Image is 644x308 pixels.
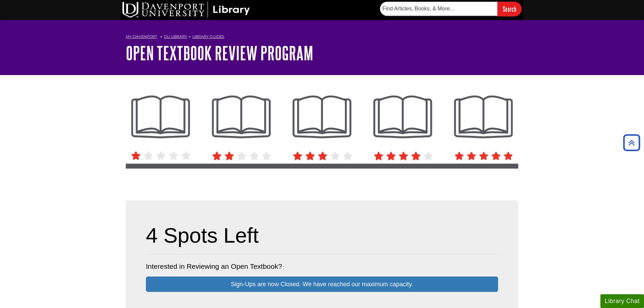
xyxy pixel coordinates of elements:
form: Searches DU Library's articles, books, and more [380,2,522,16]
h1: 4 Spots Left [146,223,498,247]
nav: breadcrumb [126,32,518,43]
a: Sign-Ups are now Closed. We have reached our maximum capacity. [146,276,498,292]
a: My Davenport [126,34,157,40]
input: Find Articles, Books, & More... [380,2,497,16]
a: DU Library [164,34,187,39]
img: DU Library [122,2,250,18]
a: Library Guides [193,34,224,39]
a: Back to Top [621,138,642,147]
input: Search [497,2,522,16]
a: Open Textbook Review Program [126,43,313,63]
button: Library Chat [600,294,644,308]
p: Interested in Reviewing an Open Textbook? [146,261,498,272]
